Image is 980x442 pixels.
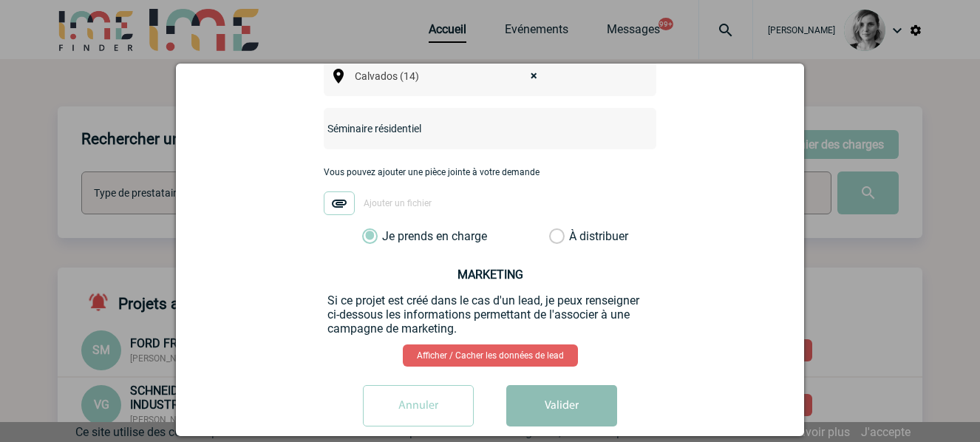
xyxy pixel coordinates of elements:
[403,344,578,367] a: Afficher / Cacher les données de lead
[362,229,387,244] label: Je prends en charge
[324,167,656,177] p: Vous pouvez ajouter une pièce jointe à votre demande
[324,119,617,138] input: Nom de l'événement
[327,293,653,336] p: Si ce projet est créé dans le cas d'un lead, je peux renseigner ci-dessous les informations perme...
[349,66,552,86] span: Calvados (14)
[327,268,653,282] h3: MARKETING
[531,66,537,86] span: ×
[506,385,617,426] button: Valider
[363,385,474,426] input: Annuler
[549,229,565,244] label: À distribuer
[364,199,432,209] span: Ajouter un fichier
